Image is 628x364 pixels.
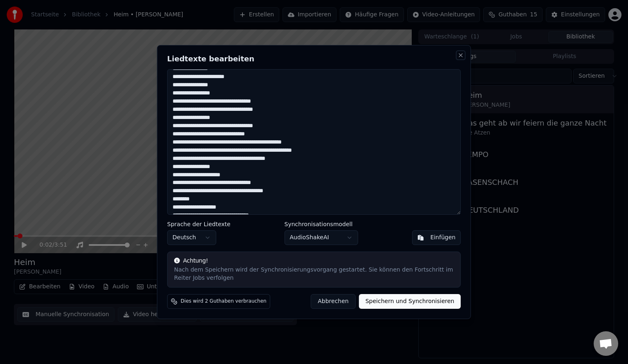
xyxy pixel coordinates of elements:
[167,221,231,227] label: Sprache der Liedtexte
[285,221,358,227] label: Synchronisationsmodell
[181,298,267,305] span: Dies wird 2 Guthaben verbrauchen
[174,266,454,282] div: Nach dem Speichern wird der Synchronisierungsvorgang gestartet. Sie können den Fortschritt im Rei...
[311,294,355,309] button: Abbrechen
[359,294,461,309] button: Speichern und Synchronisieren
[174,257,454,265] div: Achtung!
[167,55,461,63] h2: Liedtexte bearbeiten
[412,230,461,245] button: Einfügen
[430,234,455,242] div: Einfügen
